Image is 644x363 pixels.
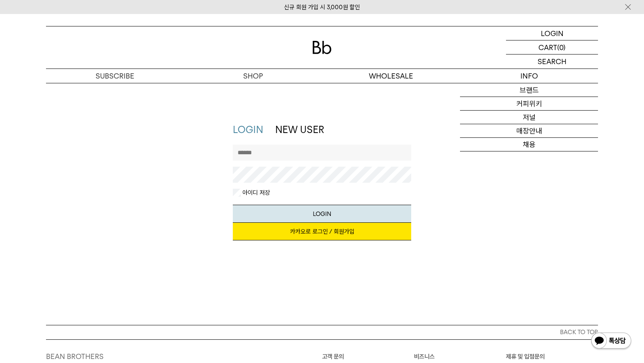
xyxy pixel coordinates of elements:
p: INFO [460,69,598,83]
a: SUBSCRIBE [46,69,184,83]
a: 카카오로 로그인 / 회원가입 [233,223,412,240]
p: 제휴 및 입점문의 [506,352,598,361]
a: 신규 회원 가입 시 3,000원 할인 [284,4,360,11]
a: LOGIN [506,26,598,40]
p: LOGIN [541,26,564,40]
a: 커피위키 [460,97,598,111]
img: 로고 [312,41,332,54]
p: CART [538,40,557,54]
a: NEW USER [275,124,324,135]
button: LOGIN [233,205,412,223]
a: SHOP [184,69,322,83]
a: 브랜드 [460,83,598,97]
label: 아이디 저장 [241,189,270,197]
p: 비즈니스 [414,352,506,361]
p: 고객 문의 [322,352,414,361]
p: SEARCH [538,54,566,69]
p: (0) [557,40,566,54]
a: 매장안내 [460,124,598,138]
img: 카카오톡 채널 1:1 채팅 버튼 [590,332,632,351]
a: BEAN BROTHERS [46,352,104,361]
p: WHOLESALE [322,69,460,83]
a: 저널 [460,111,598,124]
a: CART (0) [506,40,598,54]
a: 채용 [460,138,598,151]
a: LOGIN [233,124,263,135]
button: BACK TO TOP [46,325,598,339]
